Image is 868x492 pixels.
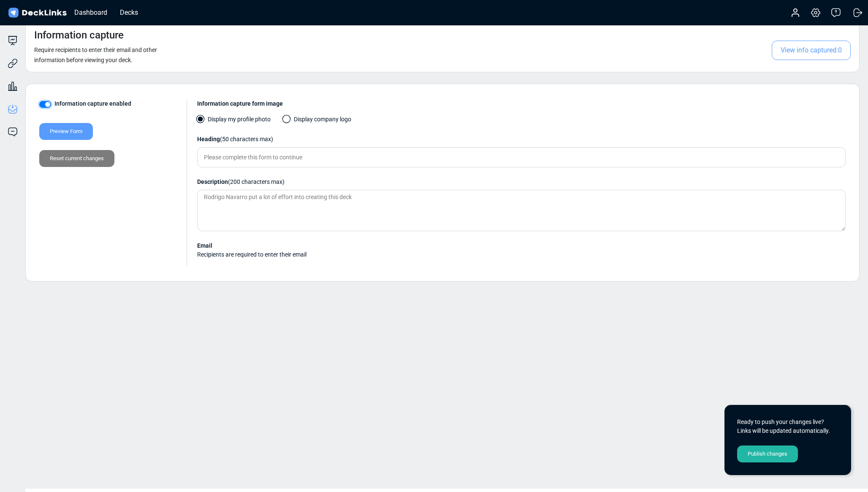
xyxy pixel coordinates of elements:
b: Description [197,178,228,185]
b: Email [197,242,212,249]
div: Preview Form [39,123,93,140]
div: (50 characters max) [197,135,846,144]
span: View info captured: 0 [772,41,851,60]
b: Information capture form image [197,100,283,107]
div: (200 characters max) [197,178,846,186]
label: Display my profile photo [197,115,271,128]
b: Heading [197,136,220,142]
img: DeckLinks [7,7,68,19]
div: Ready to push your changes live? Links will be updated automatically. [737,418,838,435]
div: Publish changes [737,446,798,462]
h4: Information capture [34,29,124,41]
div: Recipients are required to enter their email [197,250,846,259]
div: Reset current changes [39,150,114,167]
label: Display company logo [283,115,351,128]
label: Information capture enabled [54,99,131,108]
input: Please complete this form to continue [197,147,846,167]
small: Require recipients to enter their email and other information before viewing your deck. [34,46,157,63]
div: Dashboard [70,7,111,18]
div: Decks [116,7,142,18]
